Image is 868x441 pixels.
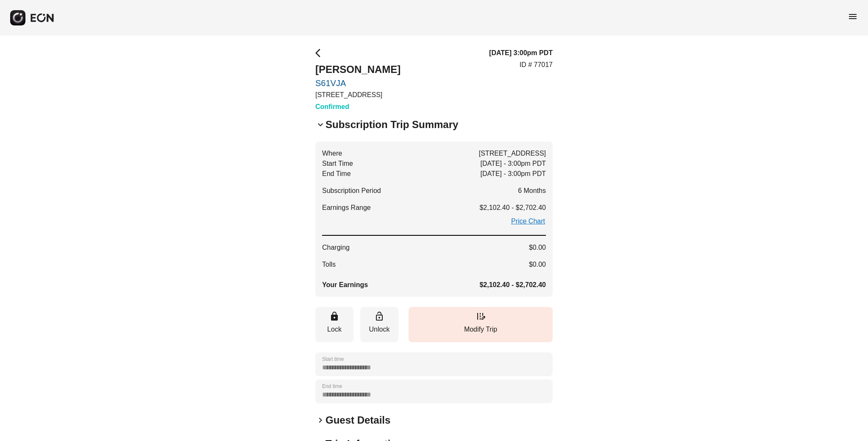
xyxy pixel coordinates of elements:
[476,311,486,321] span: edit_road
[320,324,349,335] p: Lock
[481,169,546,179] span: [DATE] - 3:00pm PDT
[329,311,339,321] span: lock
[529,260,546,270] span: $0.00
[322,169,351,179] span: End Time
[529,243,546,253] span: $0.00
[510,216,546,226] a: Price Chart
[315,307,353,342] button: Lock
[315,63,401,76] h2: [PERSON_NAME]
[315,120,325,130] span: keyboard_arrow_down
[315,90,401,100] p: [STREET_ADDRESS]
[518,186,546,196] span: 6 Months
[520,60,553,70] p: ID # 77017
[315,142,553,297] button: Where[STREET_ADDRESS]Start Time[DATE] - 3:00pm PDTEnd Time[DATE] - 3:00pm PDTSubscription Period6...
[315,415,325,425] span: keyboard_arrow_right
[325,118,458,131] h2: Subscription Trip Summary
[848,11,858,22] span: menu
[315,78,401,88] a: S61VJA
[322,260,336,270] span: Tolls
[413,324,548,335] p: Modify Trip
[479,148,546,159] span: [STREET_ADDRESS]
[479,203,546,213] span: $2,102.40 - $2,702.40
[315,102,401,112] h3: Confirmed
[322,159,353,169] span: Start Time
[481,159,546,169] span: [DATE] - 3:00pm PDT
[322,280,368,290] span: Your Earnings
[322,203,371,213] span: Earnings Range
[360,307,398,342] button: Unlock
[479,280,546,290] span: $2,102.40 - $2,702.40
[489,48,553,58] h3: [DATE] 3:00pm PDT
[322,243,350,253] span: Charging
[374,311,384,321] span: lock_open
[325,413,390,427] h2: Guest Details
[315,48,325,58] span: arrow_back_ios
[322,148,342,159] span: Where
[322,186,381,196] span: Subscription Period
[409,307,553,342] button: Modify Trip
[364,324,394,335] p: Unlock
